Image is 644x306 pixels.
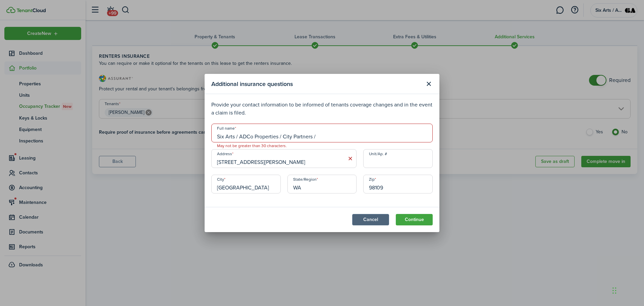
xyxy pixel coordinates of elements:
[423,78,434,90] button: Close modal
[610,274,644,306] iframe: Chat Widget
[211,77,421,90] modal-title: Additional insurance questions
[352,214,389,225] button: Cancel
[211,101,433,117] p: Provide your contact information to be informed of tenants coverage changes and in the event a cl...
[612,280,616,301] div: Drag
[396,214,433,225] button: Continue
[211,149,357,168] input: Start typing the address and then select from the dropdown
[212,142,292,149] span: May not be greater than 30 characters.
